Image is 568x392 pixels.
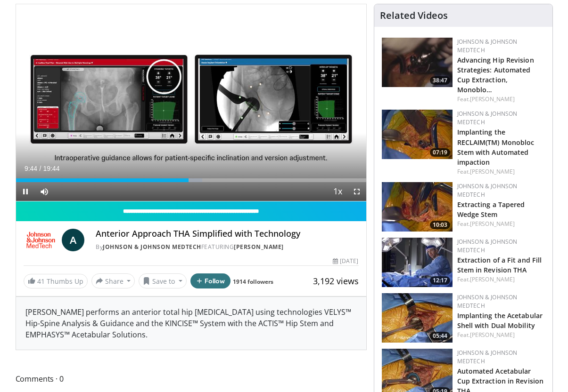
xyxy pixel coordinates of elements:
[457,168,545,176] div: Feat.
[382,38,453,87] img: 9f1a5b5d-2ba5-4c40-8e0c-30b4b8951080.150x105_q85_crop-smart_upscale.jpg
[457,275,545,284] div: Feat.
[333,257,358,265] div: [DATE]
[313,275,359,287] span: 3,192 views
[37,277,45,286] span: 41
[382,293,453,343] img: 9c1ab193-c641-4637-bd4d-10334871fca9.150x105_q85_crop-smart_upscale.jpg
[91,273,135,288] button: Share
[234,243,284,251] a: [PERSON_NAME]
[430,148,450,157] span: 07:19
[16,373,367,385] span: Comments 0
[470,220,515,228] a: [PERSON_NAME]
[457,256,542,274] a: Extraction of a Fit and Fill Stem in Revision THA
[430,276,450,285] span: 12:17
[190,273,231,288] button: Follow
[470,331,515,339] a: [PERSON_NAME]
[430,76,450,85] span: 38:47
[430,332,450,340] span: 05:44
[382,238,453,287] img: 82aed312-2a25-4631-ae62-904ce62d2708.150x105_q85_crop-smart_upscale.jpg
[16,178,366,182] div: Progress Bar
[457,110,518,126] a: Johnson & Johnson MedTech
[382,182,453,232] img: 0b84e8e2-d493-4aee-915d-8b4f424ca292.150x105_q85_crop-smart_upscale.jpg
[16,182,35,201] button: Pause
[233,278,273,286] a: 1914 followers
[16,4,366,201] video-js: Video Player
[24,229,58,251] img: Johnson & Johnson MedTech
[457,349,518,365] a: Johnson & Johnson MedTech
[470,95,515,103] a: [PERSON_NAME]
[457,311,543,330] a: Implanting the Acetabular Shell with Dual Mobility
[457,95,545,104] div: Feat.
[380,10,448,21] h4: Related Videos
[43,165,59,172] span: 19:44
[457,200,525,219] a: Extracting a Tapered Wedge Stem
[382,110,453,159] img: ffc33e66-92ed-4f11-95c4-0a160745ec3c.150x105_q85_crop-smart_upscale.jpg
[457,238,518,254] a: Johnson & Johnson MedTech
[457,128,535,166] a: Implanting the RECLAIM(TM) Monobloc Stem with Automated impaction
[382,293,453,343] a: 05:44
[457,220,545,228] div: Feat.
[96,243,358,251] div: By FEATURING
[62,229,84,251] a: A
[329,182,347,201] button: Playback Rate
[24,274,88,288] a: 41 Thumbs Up
[457,182,518,199] a: Johnson & Johnson MedTech
[382,38,453,87] a: 38:47
[382,238,453,287] a: 12:17
[470,275,515,283] a: [PERSON_NAME]
[40,165,41,172] span: /
[430,221,450,229] span: 10:03
[457,56,534,94] a: Advancing Hip Revision Strategies: Automated Cup Extraction, Monoblo…
[96,229,358,239] h4: Anterior Approach THA Simplified with Technology
[25,165,37,172] span: 9:44
[457,38,518,54] a: Johnson & Johnson MedTech
[382,182,453,232] a: 10:03
[470,168,515,176] a: [PERSON_NAME]
[35,182,54,201] button: Mute
[16,297,366,350] div: [PERSON_NAME] performs an anterior total hip [MEDICAL_DATA] using technologies VELYS™ Hip-Spine A...
[139,273,187,288] button: Save to
[103,243,201,251] a: Johnson & Johnson MedTech
[457,293,518,310] a: Johnson & Johnson MedTech
[347,182,366,201] button: Fullscreen
[382,110,453,159] a: 07:19
[457,331,545,339] div: Feat.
